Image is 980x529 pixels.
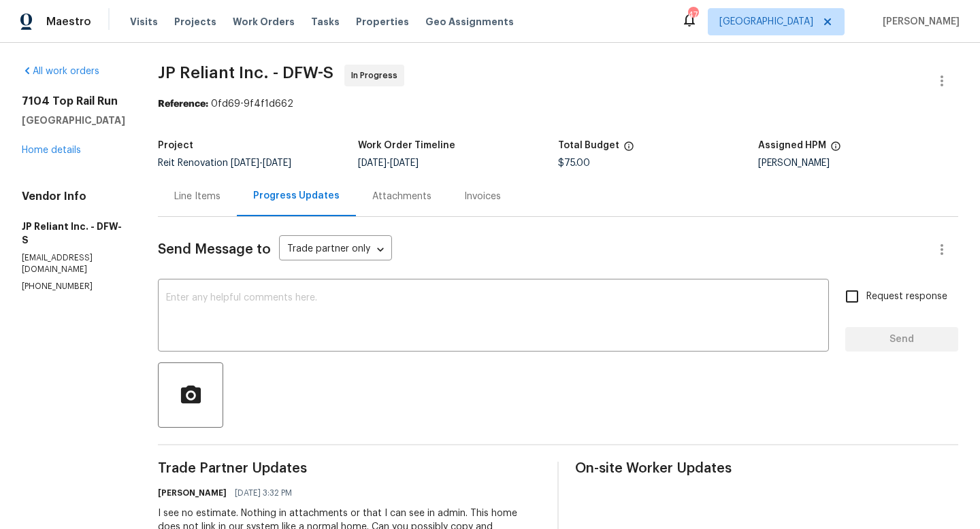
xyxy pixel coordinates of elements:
[688,8,698,22] div: 47
[22,281,125,292] p: [PHONE_NUMBER]
[158,99,208,109] b: Reference:
[351,69,403,82] span: In Progress
[356,15,409,29] span: Properties
[758,158,958,168] div: [PERSON_NAME]
[158,486,227,500] h6: [PERSON_NAME]
[558,158,590,168] span: $75.00
[623,141,634,158] span: The total cost of line items that have been proposed by Opendoor. This sum includes line items th...
[575,462,958,475] span: On-site Worker Updates
[46,15,91,29] span: Maestro
[279,239,392,261] div: Trade partner only
[425,15,514,29] span: Geo Assignments
[233,15,295,29] span: Work Orders
[158,243,271,256] span: Send Message to
[866,290,947,304] span: Request response
[830,141,841,158] span: The hpm assigned to this work order.
[158,65,333,81] span: JP Reliant Inc. - DFW-S
[22,146,81,155] a: Home details
[719,15,813,29] span: [GEOGRAPHIC_DATA]
[253,189,340,203] div: Progress Updates
[231,158,291,168] span: -
[22,252,125,275] p: [EMAIL_ADDRESS][DOMAIN_NAME]
[877,15,960,29] span: [PERSON_NAME]
[158,158,291,168] span: Reit Renovation
[158,141,193,150] h5: Project
[358,141,455,150] h5: Work Order Timeline
[231,158,259,168] span: [DATE]
[263,158,291,168] span: [DATE]
[22,220,125,247] h5: JP Reliant Inc. - DFW-S
[311,17,340,27] span: Tasks
[174,190,220,203] div: Line Items
[358,158,419,168] span: -
[174,15,216,29] span: Projects
[158,97,958,111] div: 0fd69-9f4f1d662
[358,158,387,168] span: [DATE]
[158,462,541,475] span: Trade Partner Updates
[22,190,125,203] h4: Vendor Info
[235,486,292,500] span: [DATE] 3:32 PM
[22,67,99,76] a: All work orders
[22,114,125,127] h5: [GEOGRAPHIC_DATA]
[464,190,501,203] div: Invoices
[558,141,619,150] h5: Total Budget
[372,190,431,203] div: Attachments
[22,95,125,108] h2: 7104 Top Rail Run
[758,141,826,150] h5: Assigned HPM
[390,158,419,168] span: [DATE]
[130,15,158,29] span: Visits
